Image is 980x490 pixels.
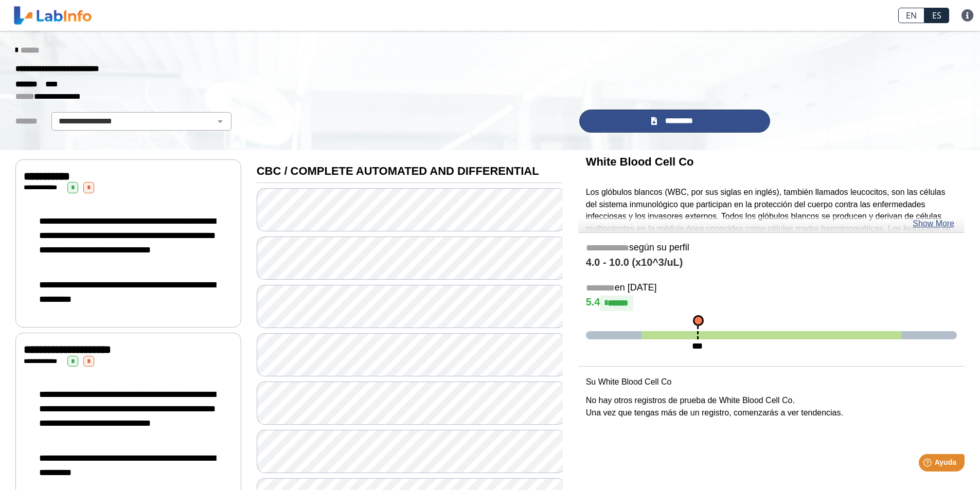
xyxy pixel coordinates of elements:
h4: 4.0 - 10.0 (x10^3/uL) [586,257,957,269]
a: ES [924,8,949,23]
h4: 5.4 [586,296,957,311]
p: Su White Blood Cell Co [586,376,957,388]
h5: en [DATE] [586,282,957,294]
b: White Blood Cell Co [586,155,694,168]
a: Show More [913,217,954,230]
a: EN [898,8,924,23]
iframe: Help widget launcher [888,450,969,479]
p: No hay otros registros de prueba de White Blood Cell Co. Una vez que tengas más de un registro, c... [586,394,957,419]
b: CBC / COMPLETE AUTOMATED AND DIFFERENTIAL [257,165,539,177]
p: Los glóbulos blancos (WBC, por sus siglas en inglés), también llamados leucocitos, son las célula... [586,186,957,297]
h5: según su perfil [586,242,957,254]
